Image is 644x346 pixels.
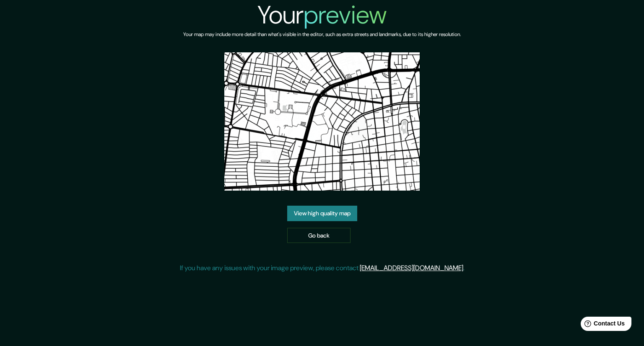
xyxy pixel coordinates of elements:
[180,263,465,273] p: If you have any issues with your image preview, please contact .
[287,228,351,243] a: Go back
[360,263,463,272] a: [EMAIL_ADDRESS][DOMAIN_NAME]
[224,52,420,191] img: created-map-preview
[287,206,357,221] a: View high quality map
[183,30,461,39] h6: Your map may include more detail than what's visible in the editor, such as extra streets and lan...
[569,313,635,337] iframe: Help widget launcher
